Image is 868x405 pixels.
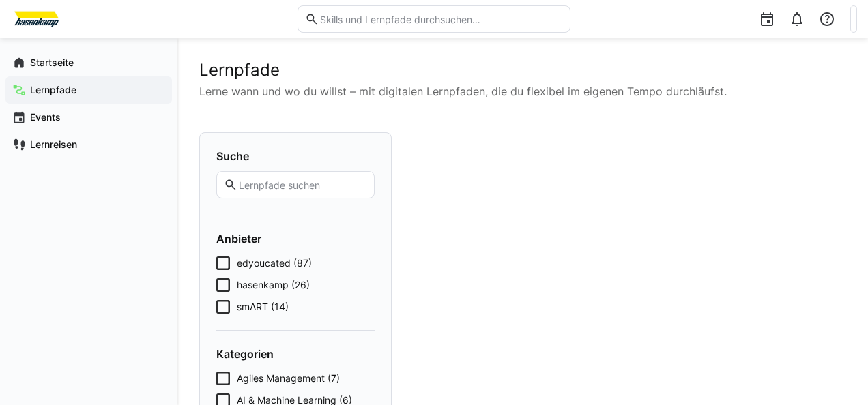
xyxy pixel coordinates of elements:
[237,278,310,292] span: hasenkamp (26)
[237,300,289,314] span: smART (14)
[199,83,846,100] p: Lerne wann und wo du willst – mit digitalen Lernpfaden, die du flexibel im eigenen Tempo durchläu...
[237,179,367,191] input: Lernpfade suchen
[237,372,340,385] span: Agiles Management (7)
[216,232,375,245] h4: Anbieter
[216,347,375,361] h4: Kategorien
[216,149,375,163] h4: Suche
[319,13,563,25] input: Skills und Lernpfade durchsuchen…
[199,60,846,80] h2: Lernpfade
[237,256,312,270] span: edyoucated (87)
